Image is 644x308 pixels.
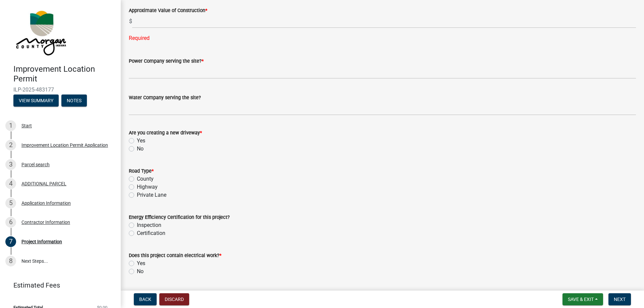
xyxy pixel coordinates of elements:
[568,297,594,302] span: Save & Exit
[5,140,16,150] div: 2
[5,198,16,208] div: 5
[139,297,151,302] span: Back
[61,95,87,107] button: Notes
[5,256,16,266] div: 8
[137,191,166,199] label: Private Lane
[21,181,66,186] div: ADDITIONAL PARCEL
[137,145,144,153] label: No
[21,143,108,147] div: Improvement Location Permit Application
[21,220,70,225] div: Contractor Information
[137,221,161,229] label: Inspection
[21,123,32,128] div: Start
[129,215,230,220] label: Energy Efficiency Certification for this project?
[159,293,189,305] button: Discard
[21,239,62,244] div: Project Information
[5,279,110,292] a: Estimated Fees
[129,59,204,64] label: Power Company serving the site?
[13,86,107,93] span: ILP-2025-483177
[21,162,50,167] div: Parcel search
[21,201,71,205] div: Application Information
[5,217,16,228] div: 6
[129,14,132,28] span: $
[129,8,207,13] label: Approximate Value of Construction
[129,131,202,135] label: Are you creating a new driveway
[5,120,16,131] div: 1
[5,236,16,247] div: 7
[137,259,145,267] label: Yes
[562,293,603,305] button: Save & Exit
[137,183,158,191] label: Highway
[608,293,631,305] button: Next
[13,95,59,107] button: View Summary
[137,137,145,145] label: Yes
[134,293,157,305] button: Back
[129,96,201,100] label: Water Company serving the site?
[614,297,626,302] span: Next
[137,229,165,237] label: Certification
[61,98,87,104] wm-modal-confirm: Notes
[13,64,115,84] h4: Improvement Location Permit
[137,267,144,275] label: No
[129,169,154,174] label: Road Type
[13,98,59,104] wm-modal-confirm: Summary
[129,253,221,258] label: Does this project contain electrical work?
[137,175,154,183] label: County
[5,159,16,170] div: 3
[5,178,16,189] div: 4
[129,34,636,42] div: Required
[13,7,67,57] img: Morgan County, Indiana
